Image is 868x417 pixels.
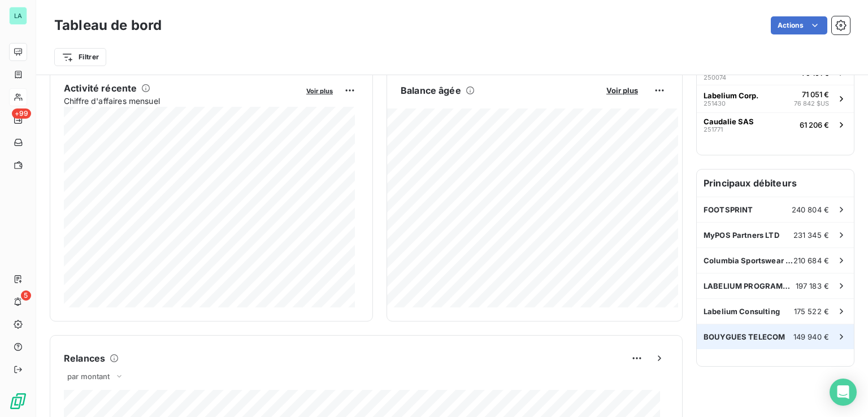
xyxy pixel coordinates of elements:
h6: Principaux débiteurs [697,170,854,197]
span: Voir plus [606,86,638,95]
span: 76 842 $US [794,99,829,108]
span: Voir plus [306,87,333,95]
button: Actions [771,16,827,34]
span: 210 684 € [793,256,829,265]
span: Labelium Corp. [704,91,758,100]
span: 250074 [704,74,726,81]
span: 231 345 € [793,231,829,240]
span: 240 804 € [792,205,829,214]
a: +99 [9,111,27,129]
button: Voir plus [303,85,336,95]
span: 251771 [704,126,723,133]
span: 61 206 € [800,120,829,129]
h6: Balance âgée [401,84,461,97]
span: 197 183 € [796,281,829,290]
img: Logo LeanPay [9,392,27,410]
div: LA [9,7,27,25]
div: Open Intercom Messenger [830,379,857,406]
span: 149 940 € [793,332,829,341]
span: LABELIUM PROGRAMMATIC [704,281,796,290]
span: BOUYGUES TELECOM [704,332,785,341]
span: 175 522 € [794,307,829,316]
span: Labelium Consulting [704,307,780,316]
h6: Activité récente [64,81,137,95]
span: MyPOS Partners LTD [704,231,779,240]
span: +99 [12,108,31,119]
span: 251430 [704,100,726,107]
h3: Tableau de bord [54,15,162,36]
span: Chiffre d'affaires mensuel [64,95,298,107]
span: 71 051 € [802,90,829,99]
span: FOOTSPRINT [704,205,753,214]
button: Caudalie SAS25177161 206 € [697,112,854,137]
span: 5 [21,290,31,301]
span: par montant [67,372,110,381]
span: Columbia Sportswear International [704,256,793,265]
button: Filtrer [54,48,106,66]
button: Labelium Corp.25143071 051 €76 842 $US [697,85,854,112]
button: Voir plus [603,85,641,95]
h6: Relances [64,351,105,365]
span: Caudalie SAS [704,117,754,126]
